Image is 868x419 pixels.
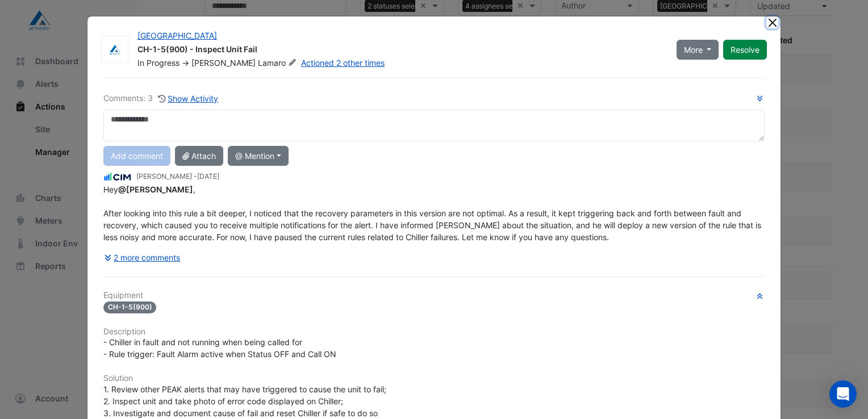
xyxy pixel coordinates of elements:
div: Comments: 3 [103,92,219,105]
a: Actioned 2 other times [301,58,385,68]
h6: Description [103,327,765,337]
small: [PERSON_NAME] - [136,171,219,182]
a: [GEOGRAPHIC_DATA] [137,31,217,40]
button: Attach [175,146,223,166]
span: - Chiller in fault and not running when being called for - Rule trigger: Fault Alarm active when ... [103,337,336,359]
button: @ Mention [228,146,289,166]
span: More [684,44,703,56]
span: -> [182,58,189,68]
button: 2 more comments [103,248,181,267]
button: More [677,40,719,60]
button: Show Activity [157,92,219,105]
div: CH-1-5(900) - Inspect Unit Fail [137,44,663,57]
img: CIM [103,171,132,183]
span: Hey , After looking into this rule a bit deeper, I noticed that the recovery parameters in this v... [103,185,763,242]
span: 2025-04-28 13:55:55 [197,172,219,181]
button: Resolve [723,40,767,60]
span: CH-1-5(900) [103,301,157,313]
div: Open Intercom Messenger [829,380,857,408]
span: 1. Review other PEAK alerts that may have triggered to cause the unit to fail; 2. Inspect unit an... [103,384,389,418]
h6: Solution [103,374,765,383]
span: Lamaro [258,57,299,69]
img: Airmaster Australia [102,44,128,56]
span: dlamaro@airmaster.com.au [Airmaster Australia] [118,185,193,194]
h6: Equipment [103,291,765,300]
button: Close [766,16,778,28]
span: [PERSON_NAME] [191,58,256,68]
span: In Progress [137,58,180,68]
